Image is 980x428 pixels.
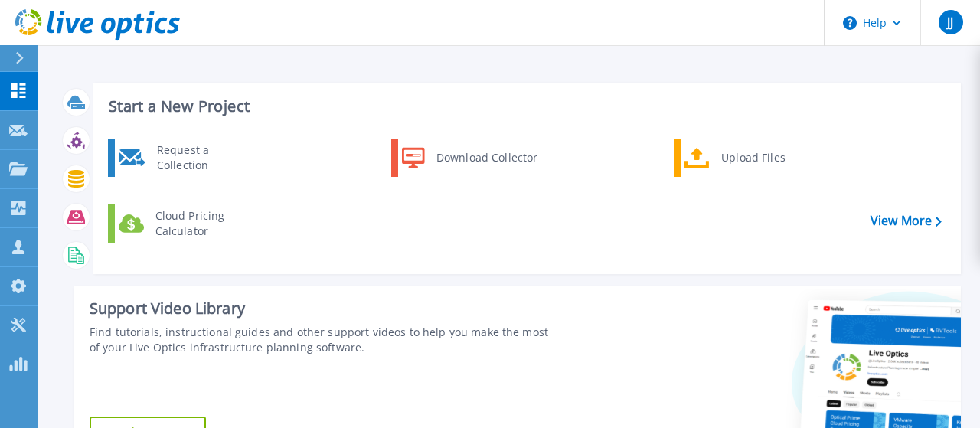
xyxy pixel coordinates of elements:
a: Download Collector [391,139,548,177]
div: Request a Collection [149,142,261,173]
div: Download Collector [429,142,544,173]
a: Request a Collection [108,139,265,177]
h3: Start a New Project [109,98,941,115]
div: Support Video Library [90,299,550,319]
a: Cloud Pricing Calculator [108,204,265,243]
div: Upload Files [714,142,827,173]
a: Upload Files [674,139,831,177]
div: Find tutorials, instructional guides and other support videos to help you make the most of your L... [90,325,550,355]
div: Cloud Pricing Calculator [148,208,261,239]
a: View More [871,214,942,228]
span: JJ [947,16,953,28]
